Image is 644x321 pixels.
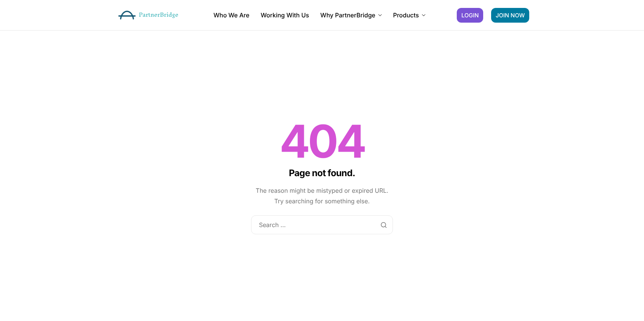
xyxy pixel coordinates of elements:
[461,12,479,18] span: LOGIN
[457,8,483,23] a: LOGIN
[213,12,249,18] a: Who We Are
[251,185,393,206] p: The reason might be mistyped or expired URL. Try searching for something else.
[374,215,393,234] input: Search
[251,167,393,179] h3: Page not found.
[393,12,425,18] a: Products
[496,12,525,18] span: JOIN NOW
[320,12,382,18] a: Why PartnerBridge
[251,121,393,161] h1: 404
[491,8,529,23] a: JOIN NOW
[261,12,309,18] a: Working With Us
